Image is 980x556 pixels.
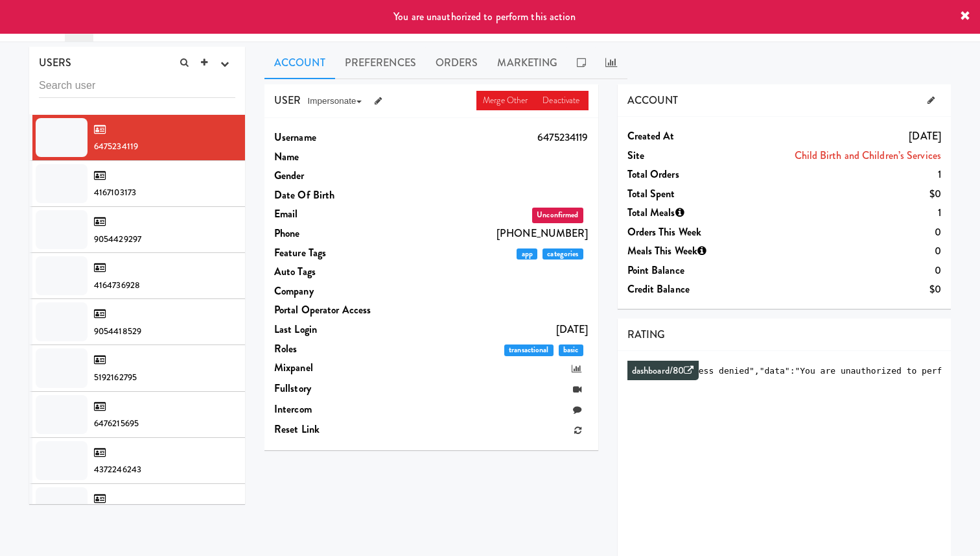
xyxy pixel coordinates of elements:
li: 9054429297 [29,207,245,253]
dt: Gender [274,166,400,186]
a: Preferences [335,47,426,79]
dt: Name [274,147,400,167]
dt: Fullstory [274,379,400,398]
span: 4164736928 [94,279,140,291]
a: Marketing [487,47,567,79]
span: 4372246243 [94,463,141,476]
a: Child Birth and Children’s Services [795,148,942,163]
dt: Site [627,146,753,165]
dt: Email [274,204,400,224]
dd: 6475234119 [400,128,589,147]
dt: Phone [274,224,400,243]
li: 6475234119 [29,115,245,161]
dt: Roles [274,339,400,359]
dt: Created at [627,127,753,146]
dd: 1 [752,203,941,223]
dd: $0 [752,280,941,299]
span: You are unauthorized to perform this action [393,9,576,24]
dt: Feature Tags [274,243,400,263]
dt: Total Orders [627,165,753,184]
a: Merge Other [476,91,536,110]
dt: Credit Balance [627,280,753,299]
dd: 0 [752,223,941,242]
dd: 1 [752,165,941,184]
a: Deactivate [536,91,588,110]
dt: Meals This Week [627,241,753,261]
dd: [PHONE_NUMBER] [400,224,589,243]
a: dashboard/80 [632,364,694,378]
dt: Total Meals [627,203,753,223]
input: Search user [39,74,235,98]
dt: Date Of Birth [274,186,400,205]
li: 9054418529 [29,299,245,345]
dt: Mixpanel [274,358,400,378]
span: Unconfirmed [532,208,583,223]
span: 9054418529 [94,325,141,337]
li: 5192162795 [29,345,245,391]
pre: {"error":"Access denied","data":"You are unauthorized to perform this action"} [5,5,309,15]
dt: Reset link [274,420,400,439]
span: 9054429297 [94,233,141,245]
dt: Point Balance [627,261,753,280]
li: 4167103173 [29,161,245,207]
dd: 0 [752,261,941,280]
span: USER [274,93,301,108]
dt: Portal Operator Access [274,300,400,320]
li: 4372246243 [29,438,245,484]
li: 4164736928 [29,253,245,299]
span: USERS [39,55,72,70]
li: 6476215695 [29,392,245,438]
dd: $0 [752,184,941,204]
dd: 0 [752,241,941,261]
a: Orders [426,47,488,79]
span: basic [559,344,583,356]
span: RATING [627,327,666,342]
li: 6478809041 [29,484,245,530]
span: categories [542,248,583,260]
span: 5192162795 [94,371,137,383]
a: Account [264,47,335,79]
span: 6475234119 [94,140,138,152]
span: 4167103173 [94,186,136,199]
span: 6476215695 [94,417,139,429]
span: app [517,248,537,260]
button: Impersonate [301,91,367,111]
span: transactional [504,344,554,356]
dd: [DATE] [400,320,589,339]
dt: Auto Tags [274,262,400,282]
dd: [DATE] [752,127,941,146]
span: ACCOUNT [627,93,679,108]
dt: Orders This Week [627,223,753,242]
dt: Last login [274,320,400,339]
dt: Username [274,128,400,147]
dt: Company [274,282,400,301]
dt: Total Spent [627,184,753,204]
dt: Intercom [274,400,400,419]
